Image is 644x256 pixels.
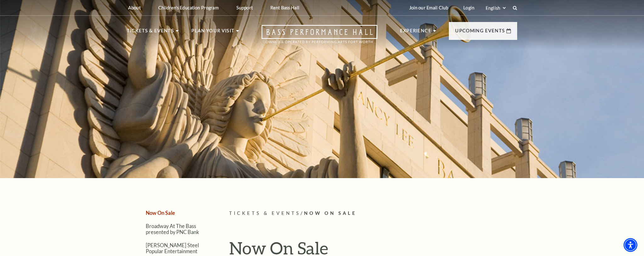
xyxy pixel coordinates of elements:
[270,5,299,10] p: Rent Bass Hall
[146,242,199,254] a: [PERSON_NAME] Steel Popular Entertainment
[158,5,219,10] p: Children's Education Program
[127,27,174,38] p: Tickets & Events
[624,238,637,252] div: Accessibility Menu
[400,27,432,38] p: Experience
[229,210,301,216] span: Tickets & Events
[146,210,175,216] a: Now On Sale
[236,5,253,10] p: Support
[304,210,357,216] span: Now On Sale
[128,5,141,10] p: About
[191,27,234,38] p: Plan Your Visit
[455,27,505,38] p: Upcoming Events
[239,25,400,50] a: Open this option
[484,5,507,11] select: Select:
[229,210,517,217] p: /
[146,223,199,235] a: Broadway At The Bass presented by PNC Bank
